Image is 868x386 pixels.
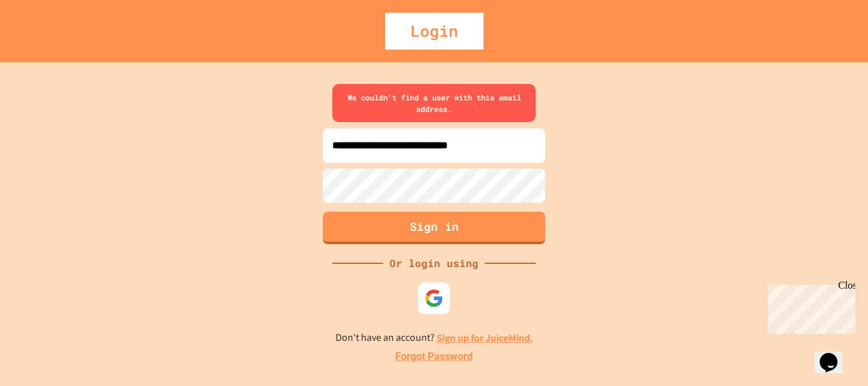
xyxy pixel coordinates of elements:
div: Or login using [383,256,485,271]
iframe: chat widget [763,280,855,334]
a: Forgot Password [395,349,473,364]
div: Chat with us now!Close [5,5,88,81]
button: Sign in [323,212,545,244]
iframe: chat widget [815,335,855,373]
img: google-icon.svg [424,289,444,308]
p: Don't have an account? [336,330,533,346]
div: We couldn't find a user with this email address. [332,84,536,122]
div: Login [385,13,484,50]
a: Sign up for JuiceMind. [437,331,533,345]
